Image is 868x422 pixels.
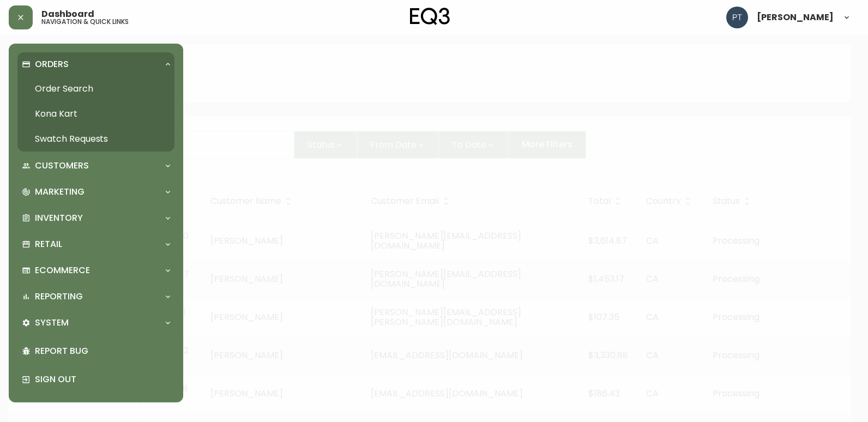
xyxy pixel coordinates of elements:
a: Swatch Requests [17,126,174,152]
p: Retail [35,238,62,250]
p: Inventory [35,212,83,224]
p: Sign Out [35,373,170,385]
p: Customers [35,160,89,172]
p: Ecommerce [35,264,90,276]
p: Report Bug [35,345,170,357]
p: Marketing [35,186,85,198]
div: Inventory [17,206,174,230]
p: Orders [35,58,69,70]
div: Marketing [17,180,174,204]
p: Reporting [35,291,83,303]
a: Kona Kart [17,101,174,126]
div: Reporting [17,285,174,309]
a: Order Search [17,76,174,101]
p: System [35,317,69,329]
div: Ecommerce [17,258,174,282]
span: Dashboard [41,10,94,19]
span: [PERSON_NAME] [757,13,834,22]
div: Report Bug [17,337,174,365]
div: Orders [17,52,174,76]
img: logo [410,8,450,25]
div: Customers [17,154,174,178]
img: 986dcd8e1aab7847125929f325458823 [726,7,748,28]
div: Sign Out [17,365,174,394]
div: System [17,311,174,335]
h5: navigation & quick links [41,19,129,25]
div: Retail [17,232,174,256]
